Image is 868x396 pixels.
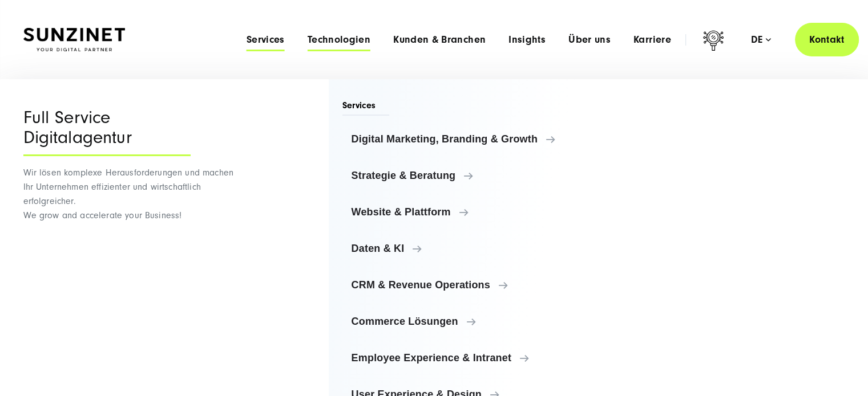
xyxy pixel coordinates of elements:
[795,23,859,56] a: Kontakt
[342,198,587,226] a: Website & Plattform
[352,206,578,218] span: Website & Plattform
[342,235,587,262] a: Daten & KI
[23,108,191,156] div: Full Service Digitalagentur
[342,99,390,116] span: Services
[352,243,578,254] span: Daten & KI
[308,34,370,46] a: Technologien
[23,28,125,52] img: SUNZINET Full Service Digital Agentur
[352,352,578,364] span: Employee Experience & Intranet
[352,133,578,145] span: Digital Marketing, Branding & Growth
[633,34,671,46] a: Karriere
[342,125,587,153] a: Digital Marketing, Branding & Growth
[568,34,611,46] a: Über uns
[393,34,486,46] a: Kunden & Branchen
[352,279,578,291] span: CRM & Revenue Operations
[352,316,578,327] span: Commerce Lösungen
[352,170,578,181] span: Strategie & Beratung
[247,34,285,46] a: Services
[342,162,587,189] a: Strategie & Beratung
[342,308,587,335] a: Commerce Lösungen
[751,34,771,46] div: de
[342,271,587,299] a: CRM & Revenue Operations
[342,344,587,371] a: Employee Experience & Intranet
[23,168,234,221] span: Wir lösen komplexe Herausforderungen und machen Ihr Unternehmen effizienter und wirtschaftlich er...
[508,34,546,46] a: Insights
